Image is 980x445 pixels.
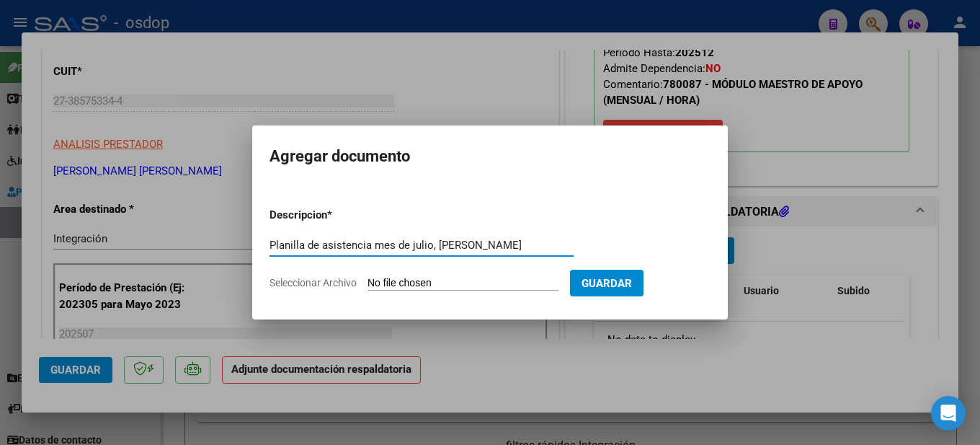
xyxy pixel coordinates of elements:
[269,277,357,288] span: Seleccionar Archivo
[269,207,402,224] p: Descripcion
[582,277,632,290] span: Guardar
[570,270,643,296] button: Guardar
[931,396,966,431] div: Open Intercom Messenger
[269,143,710,170] h2: Agregar documento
